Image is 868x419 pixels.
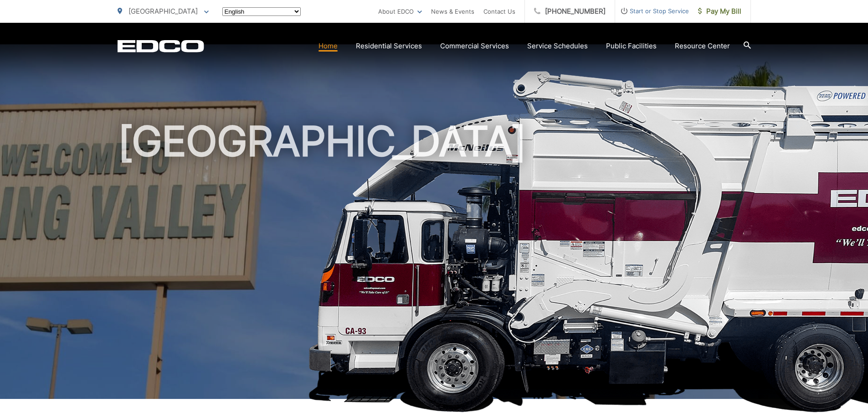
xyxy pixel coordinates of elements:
[128,7,198,16] span: [GEOGRAPHIC_DATA]
[440,41,509,52] a: Commercial Services
[118,40,204,52] a: EDCD logo. Return to the homepage.
[698,6,741,17] span: Pay My Bill
[527,41,588,52] a: Service Schedules
[606,41,657,52] a: Public Facilities
[318,41,338,52] a: Home
[378,6,422,17] a: About EDCO
[356,41,422,52] a: Residential Services
[431,6,474,17] a: News & Events
[118,119,751,407] h1: [GEOGRAPHIC_DATA]
[222,7,301,16] select: Select a language
[483,6,515,17] a: Contact Us
[675,41,730,52] a: Resource Center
